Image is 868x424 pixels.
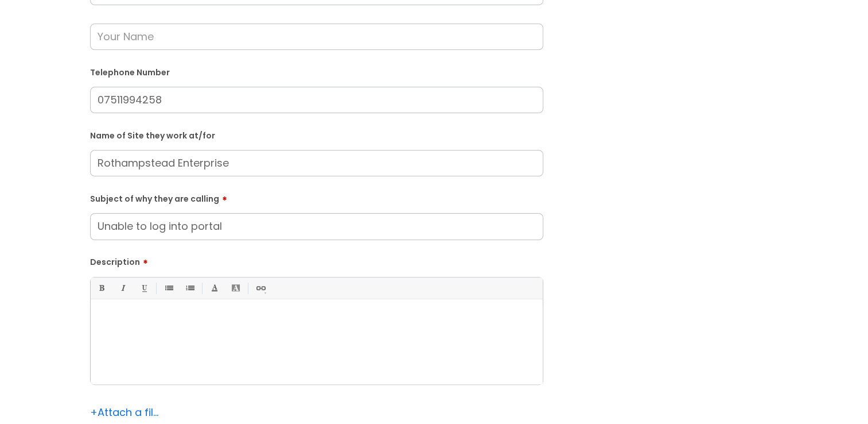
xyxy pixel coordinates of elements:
a: 1. Ordered List (Ctrl-Shift-8) [182,281,197,295]
input: Your Name [90,24,543,50]
a: • Unordered List (Ctrl-Shift-7) [161,281,176,295]
label: Description [90,253,543,267]
label: Subject of why they are calling [90,190,543,204]
a: Link [253,281,267,295]
a: Underline(Ctrl-U) [137,281,151,295]
a: Bold (Ctrl-B) [94,281,108,295]
a: Back Color [228,281,243,295]
a: Italic (Ctrl-I) [115,281,130,295]
a: Font Color [207,281,221,295]
label: Name of Site they work at/for [90,129,543,141]
label: Telephone Number [90,65,543,78]
div: Attach a file [90,403,159,422]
